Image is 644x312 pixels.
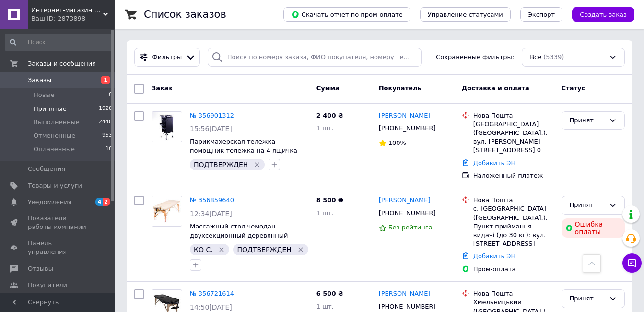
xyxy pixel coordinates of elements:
[388,139,406,146] span: 100%
[152,196,182,227] a: Фото товару
[562,84,585,92] span: Статус
[316,112,343,119] span: 2 400 ₴
[28,165,65,173] span: Сообщения
[562,11,634,18] a: Создать заказ
[28,264,53,273] span: Отзывы
[473,111,554,120] div: Нова Пошта
[190,196,234,204] a: № 356859640
[570,200,605,210] div: Принят
[562,218,625,238] div: Ошибка оплаты
[190,112,234,119] a: № 356901312
[34,145,75,154] span: Оплаченные
[388,224,433,231] span: Без рейтинга
[28,281,67,289] span: Покупатели
[31,6,103,14] span: Интернет-магазин "M-Beauty"
[34,105,67,113] span: Принятые
[28,181,82,190] span: Товары и услуги
[102,132,112,140] span: 953
[109,91,112,99] span: 0
[152,196,182,226] img: Фото товару
[253,161,261,168] svg: Удалить метку
[34,91,55,99] span: Новые
[570,294,605,304] div: Принят
[34,132,75,140] span: Отмененные
[34,118,80,127] span: Выполненные
[473,289,554,298] div: Нова Пошта
[194,246,213,253] span: КО С.
[190,138,299,172] a: Парикмахерская тележка-помощник тележка на 4 ящичка для мастера парикмахера 3079Н _black
[473,120,554,155] div: [GEOGRAPHIC_DATA] ([GEOGRAPHIC_DATA].), вул. [PERSON_NAME][STREET_ADDRESS] 0
[473,171,554,180] div: Наложенный платеж
[190,290,234,297] a: № 356721614
[28,76,51,84] span: Заказы
[194,161,248,168] span: ПОДТВЕРЖДЕН
[316,124,334,132] span: 1 шт.
[190,223,301,257] a: Массажный стол чемодан двухсекционный деревянный складной стол MAXIMUM кушетка для массажа перено...
[377,122,438,134] div: [PHONE_NUMBER]
[291,10,403,19] span: Скачать отчет по пром-оплате
[31,14,115,23] div: Ваш ID: 2873898
[103,198,110,206] span: 2
[377,207,438,219] div: [PHONE_NUMBER]
[379,111,431,120] a: [PERSON_NAME]
[95,198,103,206] span: 4
[473,265,554,274] div: Пром-оплата
[101,76,110,84] span: 1
[316,84,340,92] span: Сумма
[436,53,514,62] span: Сохраненные фильтры:
[316,209,334,216] span: 1 шт.
[28,239,89,256] span: Панель управления
[28,60,96,68] span: Заказы и сообщения
[473,252,515,260] a: Добавить ЭН
[190,303,232,311] span: 14:50[DATE]
[152,53,182,62] span: Фильтры
[570,116,605,126] div: Принят
[379,196,431,205] a: [PERSON_NAME]
[473,196,554,204] div: Нова Пошта
[152,111,182,142] a: Фото товару
[428,11,503,18] span: Управление статусами
[379,84,422,92] span: Покупатель
[283,7,410,22] button: Скачать отчет по пром-оплате
[105,145,112,154] span: 10
[190,125,232,132] span: 15:56[DATE]
[462,84,529,92] span: Доставка и оплата
[144,9,226,20] h1: Список заказов
[528,11,555,18] span: Экспорт
[622,253,642,273] button: Чат с покупателем
[152,112,182,142] img: Фото товару
[316,303,334,310] span: 1 шт.
[543,53,564,60] span: (5339)
[5,34,113,51] input: Поиск
[379,289,431,299] a: [PERSON_NAME]
[28,198,71,206] span: Уведомления
[152,84,172,92] span: Заказ
[208,48,422,67] input: Поиск по номеру заказа, ФИО покупателя, номеру телефона, Email, номеру накладной
[572,7,634,22] button: Создать заказ
[28,214,89,231] span: Показатели работы компании
[473,204,554,248] div: с. [GEOGRAPHIC_DATA] ([GEOGRAPHIC_DATA].), Пункт приймання-видачі (до 30 кг): вул. [STREET_ADDRESS]
[99,105,112,113] span: 1928
[530,53,541,62] span: Все
[473,159,515,167] a: Добавить ЭН
[297,246,304,253] svg: Удалить метку
[190,210,232,217] span: 12:34[DATE]
[316,290,343,297] span: 6 500 ₴
[520,7,562,22] button: Экспорт
[237,246,291,253] span: ПОДТВЕРЖДЕН
[420,7,511,22] button: Управление статусами
[218,246,225,253] svg: Удалить метку
[99,118,112,127] span: 2448
[580,11,627,18] span: Создать заказ
[316,196,343,204] span: 8 500 ₴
